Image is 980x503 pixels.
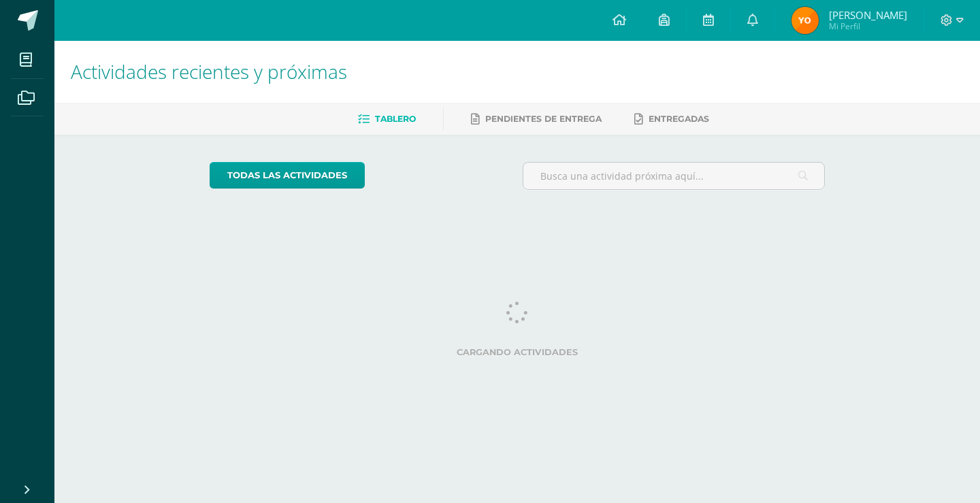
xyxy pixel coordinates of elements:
span: [PERSON_NAME] [829,8,907,22]
a: Entregadas [634,108,709,130]
span: Actividades recientes y próximas [71,59,347,84]
span: Mi Perfil [829,20,907,32]
a: Tablero [358,108,416,130]
span: Tablero [375,114,416,124]
label: Cargando actividades [210,347,826,357]
a: todas las Actividades [210,162,365,189]
a: Pendientes de entrega [471,108,602,130]
input: Busca una actividad próxima aquí... [523,163,825,189]
span: Pendientes de entrega [485,114,602,124]
span: Entregadas [649,114,709,124]
img: b1a714f2f8ae12f018216e412b5da3f3.png [791,7,819,34]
